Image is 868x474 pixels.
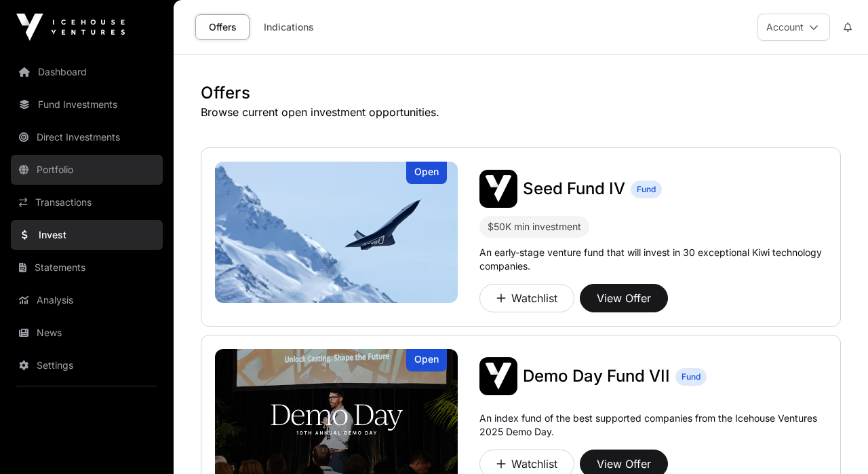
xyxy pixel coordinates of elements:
[215,162,458,303] img: Seed Fund IV
[757,14,830,41] button: Account
[637,184,656,195] span: Fund
[11,187,163,217] a: Transactions
[201,104,841,120] p: Browse current open investment opportunities.
[523,365,670,387] a: Demo Day Fund VII
[11,220,163,250] a: Invest
[255,14,323,40] a: Indications
[11,57,163,87] a: Dashboard
[195,14,250,40] a: Offers
[479,216,589,238] div: $50K min investment
[523,179,625,198] span: Seed Fund IV
[11,122,163,152] a: Direct Investments
[11,350,163,380] a: Settings
[201,82,841,104] h1: Offers
[406,349,447,371] div: Open
[580,284,668,312] button: View Offer
[479,246,827,273] p: An early-stage venture fund that will invest in 30 exceptional Kiwi technology companies.
[11,253,163,282] a: Statements
[406,162,447,184] div: Open
[479,284,574,312] button: Watchlist
[11,285,163,315] a: Analysis
[215,162,458,303] a: Seed Fund IVOpen
[682,371,701,382] span: Fund
[11,90,163,120] a: Fund Investments
[523,178,625,200] a: Seed Fund IV
[16,14,125,41] img: Icehouse Ventures Logo
[479,357,517,395] img: Demo Day Fund VII
[488,219,581,235] div: $50K min investment
[11,155,163,185] a: Portfolio
[800,409,868,474] iframe: Chat Widget
[523,366,670,386] span: Demo Day Fund VII
[11,318,163,348] a: News
[479,170,517,208] img: Seed Fund IV
[479,412,827,439] p: An index fund of the best supported companies from the Icehouse Ventures 2025 Demo Day.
